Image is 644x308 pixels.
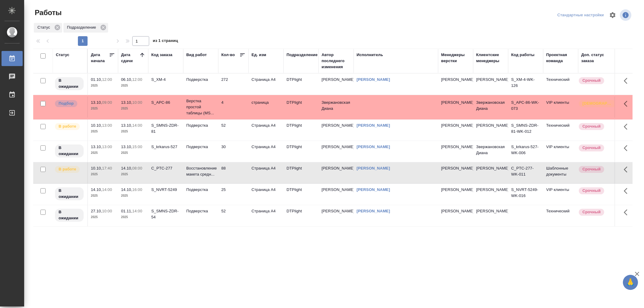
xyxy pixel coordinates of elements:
[248,97,284,118] td: страница
[186,144,215,150] p: Подверстка
[248,162,284,183] td: Страница А4
[546,52,575,64] div: Проектная команда
[102,77,112,82] p: 12:00
[91,144,102,149] p: 13.10,
[582,166,601,172] p: Срочный
[248,119,284,141] td: Страница А4
[511,52,534,58] div: Код работы
[476,52,505,64] div: Клиентские менеджеры
[151,100,180,106] div: S_APC-86
[284,184,319,205] td: DTPlight
[54,122,84,131] div: Исполнитель выполняет работу
[102,166,112,170] p: 17:40
[473,74,508,95] td: [PERSON_NAME]
[441,187,470,193] p: [PERSON_NAME]
[357,144,390,149] a: [PERSON_NAME]
[582,209,601,215] p: Срочный
[91,193,115,199] p: 2025
[153,37,178,46] span: из 1 страниц
[54,208,84,222] div: Исполнитель назначен, приступать к работе пока рано
[59,209,80,221] p: В ожидании
[221,52,235,58] div: Кол-во
[102,144,112,149] p: 13:00
[121,100,132,105] p: 13.10,
[121,52,139,64] div: Дата сдачи
[357,52,383,58] div: Исполнитель
[319,205,354,226] td: [PERSON_NAME]
[319,184,354,205] td: [PERSON_NAME]
[34,23,62,33] div: Статус
[37,24,52,30] p: Статус
[625,276,636,289] span: 🙏
[218,162,248,183] td: 88
[543,162,578,183] td: Шаблонные документы
[186,122,215,129] p: Подверстка
[102,209,112,213] p: 10:00
[91,209,102,213] p: 27.10,
[284,205,319,226] td: DTPlight
[218,97,248,118] td: 4
[102,187,112,192] p: 14:00
[319,74,354,95] td: [PERSON_NAME]
[121,129,145,135] p: 2025
[218,205,248,226] td: 52
[543,119,578,141] td: Технический
[59,100,74,106] p: Подбор
[543,141,578,162] td: VIP клиенты
[54,77,84,91] div: Исполнитель назначен, приступать к работе пока рано
[91,83,115,89] p: 2025
[543,184,578,205] td: VIP клиенты
[473,97,508,118] td: Звержановская Диана
[473,119,508,141] td: [PERSON_NAME]
[357,123,390,128] a: [PERSON_NAME]
[121,166,132,170] p: 14.10,
[54,165,84,173] div: Исполнитель выполняет работу
[248,184,284,205] td: Страница А4
[91,150,115,156] p: 2025
[248,141,284,162] td: Страница А4
[91,171,115,177] p: 2025
[54,100,84,108] div: Можно подбирать исполнителей
[441,208,470,214] p: [PERSON_NAME]
[121,187,132,192] p: 14.10,
[473,205,508,226] td: [PERSON_NAME]
[556,11,605,20] div: split button
[248,205,284,226] td: Страница А4
[186,208,215,214] p: Подверстка
[132,100,142,105] p: 10:00
[186,52,207,58] div: Вид работ
[121,106,145,112] p: 2025
[620,162,635,177] button: Здесь прячутся важные кнопки
[59,123,76,129] p: В работе
[91,106,115,112] p: 2025
[284,141,319,162] td: DTPlight
[508,119,543,141] td: S_SMNS-ZDR-81-WK-012
[121,83,145,89] p: 2025
[91,214,115,220] p: 2025
[620,119,635,134] button: Здесь прячутся важные кнопки
[319,97,354,118] td: Звержановская Диана
[543,74,578,95] td: Технический
[33,8,62,17] span: Работы
[132,209,142,213] p: 14:00
[284,119,319,141] td: DTPlight
[582,188,601,194] p: Срочный
[91,123,102,128] p: 10.10,
[132,123,142,128] p: 14:00
[151,122,180,135] div: S_SMNS-ZDR-81
[620,184,635,198] button: Здесь прячутся важные кнопки
[186,165,215,177] p: Восстановление макета средн...
[473,141,508,162] td: Звержановская Диана
[441,122,470,129] p: [PERSON_NAME]
[91,166,102,170] p: 10.10,
[508,162,543,183] td: C_PTC-277-WK-011
[218,74,248,95] td: 272
[132,187,142,192] p: 16:00
[319,162,354,183] td: [PERSON_NAME]
[582,123,601,129] p: Срочный
[441,165,470,171] p: [PERSON_NAME]
[287,52,318,58] div: Подразделение
[121,171,145,177] p: 2025
[59,166,76,172] p: В работе
[56,52,69,58] div: Статус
